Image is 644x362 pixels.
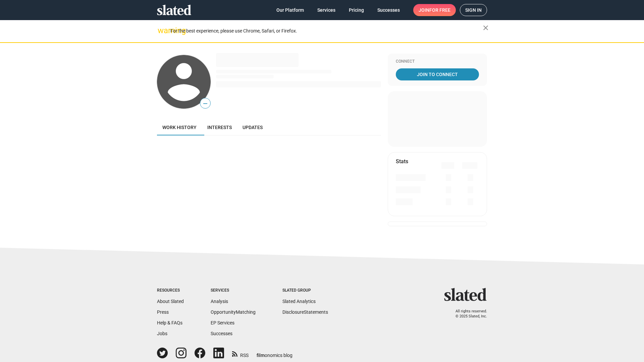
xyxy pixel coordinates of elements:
span: Successes [377,4,400,16]
div: Connect [396,59,479,64]
a: Slated Analytics [282,299,316,304]
a: Successes [211,331,232,336]
p: All rights reserved. © 2025 Slated, Inc. [448,309,487,319]
mat-icon: close [482,24,490,32]
a: EP Services [211,320,234,325]
span: Updates [243,125,263,130]
a: DisclosureStatements [282,309,328,315]
span: for free [429,4,450,16]
div: Services [211,288,256,293]
a: RSS [232,348,249,359]
mat-card-title: Stats [396,158,408,165]
a: Analysis [211,299,228,304]
span: Our Platform [276,4,304,16]
span: Join To Connect [397,68,478,80]
a: Press [157,309,169,315]
a: Work history [157,119,202,135]
span: Sign in [465,4,482,16]
a: Joinfor free [413,4,456,16]
span: Services [317,4,335,16]
span: Interests [207,125,232,130]
a: Services [312,4,341,16]
span: film [257,353,265,358]
a: About Slated [157,299,184,304]
a: Join To Connect [396,68,479,80]
span: — [200,99,210,108]
div: Resources [157,288,184,293]
a: Help & FAQs [157,320,182,325]
a: filmonomics blog [257,347,292,359]
a: OpportunityMatching [211,309,256,315]
a: Sign in [460,4,487,16]
a: Our Platform [271,4,309,16]
a: Successes [372,4,405,16]
span: Join [419,4,450,16]
a: Updates [237,119,268,135]
div: For the best experience, please use Chrome, Safari, or Firefox. [170,26,483,36]
a: Interests [202,119,237,135]
a: Pricing [343,4,369,16]
mat-icon: warning [158,26,166,35]
a: Jobs [157,331,167,336]
span: Work history [162,125,197,130]
span: Pricing [349,4,364,16]
div: Slated Group [282,288,328,293]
